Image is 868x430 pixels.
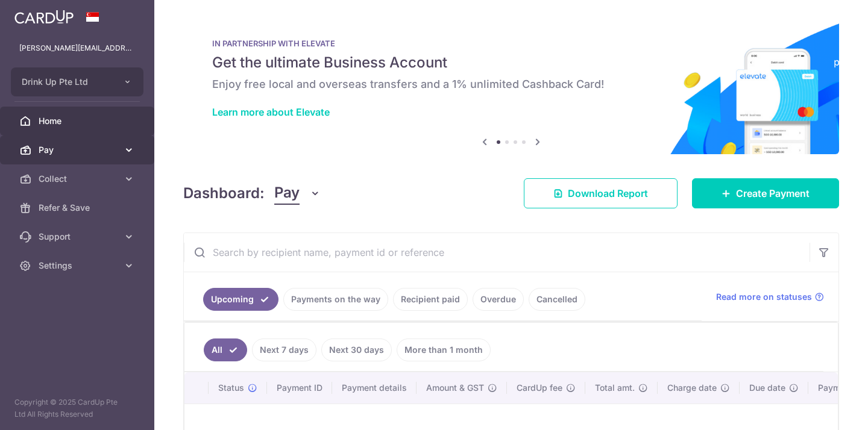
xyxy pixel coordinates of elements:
a: Read more on statuses [716,291,824,303]
h4: Dashboard: [183,182,265,204]
th: Payment ID [267,372,332,404]
a: Learn more about Elevate [212,106,330,118]
span: Amount & GST [426,382,484,394]
th: Payment details [332,372,417,404]
input: Search by recipient name, payment id or reference [184,233,810,272]
h6: Enjoy free local and overseas transfers and a 1% unlimited Cashback Card! [212,77,810,92]
img: CardUp [14,10,74,24]
a: Upcoming [203,288,278,311]
a: Next 7 days [252,338,316,361]
p: IN PARTNERSHIP WITH ELEVATE [212,39,810,48]
span: Collect [39,173,118,185]
span: Support [39,231,118,243]
a: Overdue [473,288,524,311]
button: Pay [274,182,321,205]
span: CardUp fee [517,382,562,394]
span: Drink Up Pte Ltd [22,76,111,88]
h5: Get the ultimate Business Account [212,53,810,72]
a: Cancelled [529,288,585,311]
span: Download Report [568,186,648,201]
span: Pay [39,144,118,156]
a: Create Payment [692,178,839,208]
a: Payments on the way [283,288,388,311]
span: Home [39,115,118,127]
span: Due date [749,382,785,394]
span: Help [28,8,52,19]
img: Renovation banner [183,19,839,154]
span: Read more on statuses [716,291,812,303]
span: Status [218,382,244,394]
a: All [204,338,247,361]
a: More than 1 month [397,338,491,361]
a: Recipient paid [393,288,468,311]
span: Pay [274,182,300,205]
button: Drink Up Pte Ltd [11,67,143,96]
a: Next 30 days [321,338,392,361]
span: Settings [39,260,118,272]
p: [PERSON_NAME][EMAIL_ADDRESS][DOMAIN_NAME] [19,42,135,54]
span: Create Payment [736,186,810,201]
a: Download Report [524,178,678,208]
span: Refer & Save [39,202,118,214]
span: Charge date [667,382,717,394]
span: Total amt. [595,382,635,394]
